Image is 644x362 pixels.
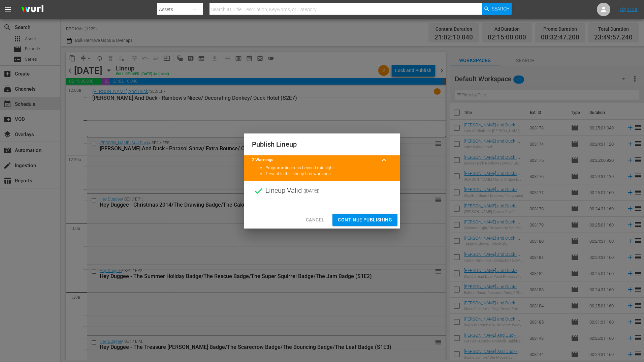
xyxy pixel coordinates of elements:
div: Lineup Valid [244,181,400,201]
button: Cancel [300,214,330,226]
title: 2 Warnings [252,157,376,163]
span: keyboard_arrow_up [380,156,388,164]
span: Search [492,3,510,15]
a: Sign Out [620,7,638,12]
span: ( [DATE] ) [303,186,320,196]
h2: Publish Lineup [252,139,392,150]
span: Cancel [306,216,324,224]
li: 1 event in this lineup has warnings. [265,171,392,177]
img: ans4CAIJ8jUAAAAAAAAAAAAAAAAAAAAAAAAgQb4GAAAAAAAAAAAAAAAAAAAAAAAAJMjXAAAAAAAAAAAAAAAAAAAAAAAAgAT5G... [16,2,49,18]
li: Programming runs beyond midnight [265,165,392,171]
span: Continue Publishing [338,216,392,224]
button: Continue Publishing [332,214,397,226]
span: menu [4,5,12,13]
button: keyboard_arrow_up [376,152,392,168]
